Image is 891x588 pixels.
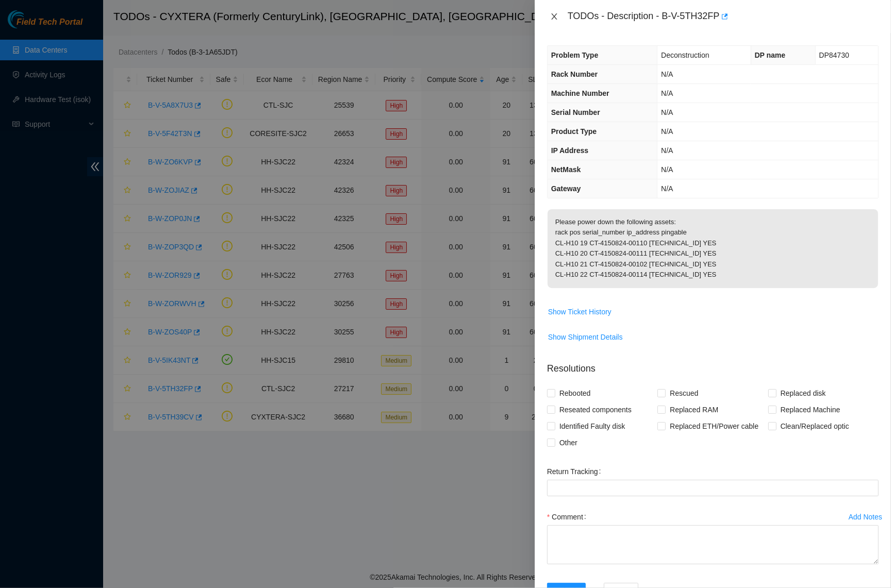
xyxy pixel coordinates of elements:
span: N/A [661,184,673,193]
p: Resolutions [547,354,879,376]
span: N/A [661,165,673,174]
span: Rebooted [555,385,595,401]
span: N/A [661,146,673,155]
span: Replaced disk [777,385,830,401]
span: Show Shipment Details [548,331,623,343]
span: Deconstruction [661,51,709,59]
input: Return Tracking [547,480,879,496]
span: Replaced ETH/Power cable [666,418,763,434]
span: Serial Number [551,108,600,116]
span: Machine Number [551,89,609,97]
span: Replaced Machine [777,401,845,418]
span: IP Address [551,146,588,155]
span: Replaced RAM [666,401,722,418]
span: Identified Faulty disk [555,418,630,434]
span: Rescued [666,385,702,401]
span: N/A [661,108,673,116]
button: Show Shipment Details [548,329,623,345]
label: Return Tracking [547,463,605,480]
span: N/A [661,127,673,136]
label: Comment [547,509,590,525]
span: close [550,12,558,21]
button: Close [547,12,562,22]
span: DP name [755,51,786,59]
span: Rack Number [551,70,598,78]
p: Please power down the following assets: rack pos serial_number ip_address pingable CL-H10 19 CT-4... [548,209,878,288]
div: TODOs - Description - B-V-5TH32FP [568,8,879,25]
span: Show Ticket History [548,306,612,317]
span: Reseated components [555,401,636,418]
textarea: Comment [547,525,879,564]
span: NetMask [551,165,581,174]
span: DP84730 [819,51,849,59]
span: Product Type [551,127,597,136]
span: Problem Type [551,51,599,59]
button: Add Notes [848,509,883,525]
div: Add Notes [849,513,882,520]
button: Show Ticket History [548,304,612,320]
span: N/A [661,70,673,78]
span: Other [555,434,582,451]
span: Gateway [551,184,581,193]
span: N/A [661,89,673,97]
span: Clean/Replaced optic [777,418,853,434]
